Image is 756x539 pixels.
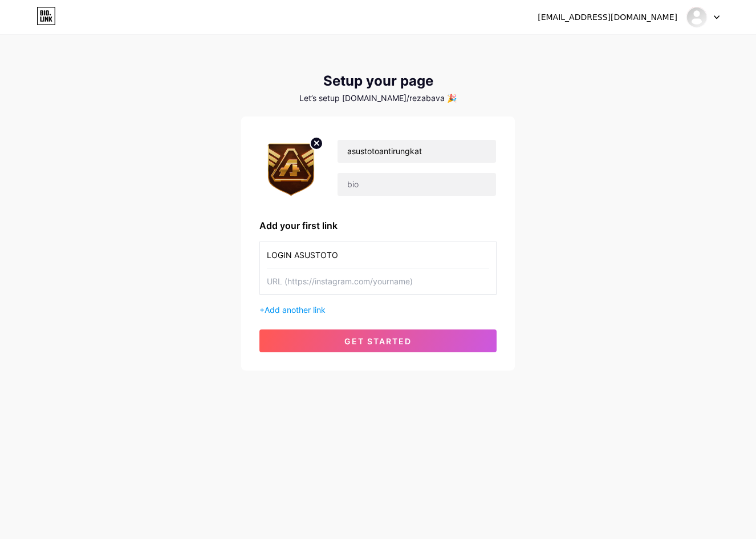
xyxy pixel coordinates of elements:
input: URL (https://instagram.com/yourname) [267,268,489,294]
img: Reza Bava [686,6,708,28]
div: [EMAIL_ADDRESS][DOMAIN_NAME] [538,11,677,23]
input: bio [338,173,496,196]
button: get started [259,329,497,352]
img: profile pic [259,135,323,200]
span: get started [344,336,412,346]
div: Let’s setup [DOMAIN_NAME]/rezabava 🎉 [241,94,515,103]
div: + [259,304,497,316]
input: Your name [338,140,496,163]
input: Link name (My Instagram) [267,242,489,268]
div: Add your first link [259,219,497,232]
div: Setup your page [241,73,515,89]
span: Add another link [265,305,326,315]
